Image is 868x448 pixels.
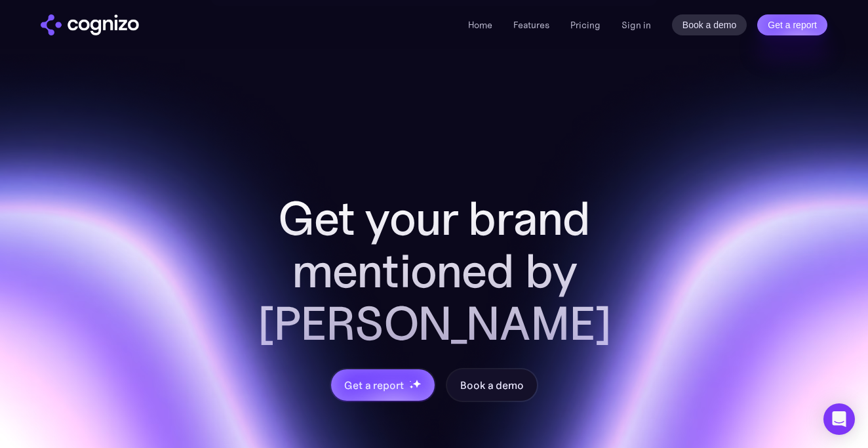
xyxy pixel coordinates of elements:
[757,14,827,35] a: Get a report
[621,17,651,33] a: Sign in
[672,14,747,35] a: Book a demo
[468,19,492,31] a: Home
[344,377,403,393] div: Get a report
[41,14,139,35] a: home
[330,368,436,402] a: Get a reportstarstarstar
[409,380,411,382] img: star
[409,385,414,390] img: star
[224,192,644,350] h2: Get your brand mentioned by [PERSON_NAME]
[513,19,549,31] a: Features
[823,403,855,435] div: Open Intercom Messenger
[446,368,538,402] a: Book a demo
[570,19,601,31] a: Pricing
[41,14,139,35] img: cognizo logo
[412,379,421,388] img: star
[460,377,523,393] div: Book a demo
